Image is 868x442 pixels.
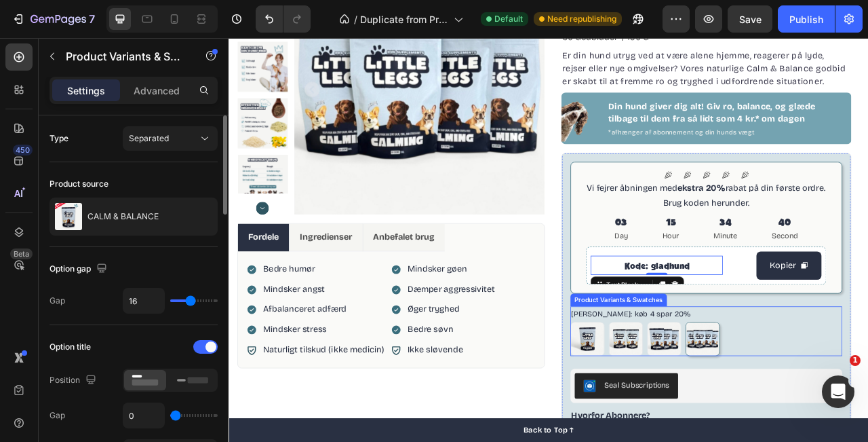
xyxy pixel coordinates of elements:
input: Auto [123,403,164,428]
div: Position [50,371,99,390]
button: 7 [5,5,101,33]
legend: [PERSON_NAME]: køb 4 spar 20% [435,342,589,361]
p: Dæmper aggressivitet [227,310,338,330]
div: Product source [50,178,108,190]
p: Second [690,243,724,260]
p: Naturligt tilskud (ikke medicin) [43,387,197,407]
button: Kopier [671,272,754,308]
p: Er din hund utryg ved at være alene hjemme, reagerer på lyde, rejser eller nye omgivelser? Vores ... [425,14,791,63]
div: 450 [13,145,33,155]
p: Day [490,243,508,260]
p: Advanced [134,84,180,98]
span: Need republishing [547,13,616,25]
span: *afhænger af abonnement og din hunds vægt [483,115,669,124]
span: Kode: gladhund [503,283,586,296]
p: Hour [551,243,573,260]
span: Separated [129,133,169,143]
iframe: Design area [229,38,868,442]
div: Text Block [477,308,524,320]
div: 34 [616,227,647,242]
span: Default [494,13,523,25]
p: 7 [89,11,95,27]
p: Bedre søvn [227,361,338,381]
p: Din hund giver dig alt! Giv ro, balance, og glæde tilbage til dem fra så lidt som 4 kr.* om dagen [483,79,774,111]
button: Save [728,5,772,33]
div: 03 [490,227,508,242]
span: Duplicate from Product Page - [DATE] 15:41:40 [360,12,448,26]
iframe: Intercom live chat [822,375,854,408]
p: Øger tryghed [227,335,338,355]
div: Publish [789,12,823,26]
h2: Vi fejrer åbningen med rabat på din første ordre. Brug koden herunder. [446,180,770,222]
p: Mindsker gøen [227,284,338,304]
p: CALM & BALANCE [87,212,159,221]
div: Kopier [688,280,722,299]
div: 15 [551,227,573,242]
div: Rich Text Editor. Editing area: main [503,277,586,301]
img: gempages_577003989783020435-6d05ab56-1169-45b3-bfbc-7b493e6f88ea.png [423,73,482,132]
span: Save [739,14,762,25]
p: Minute [616,243,647,260]
div: Beta [10,248,33,259]
div: Option gap [50,260,110,278]
div: Option title [50,341,91,353]
strong: ekstra 20% [571,184,632,197]
img: product feature img [55,203,82,230]
button: Separated [123,126,218,151]
p: Product Variants & Swatches [66,48,181,65]
span: / [354,12,357,26]
div: Product Variants & Swatches [437,327,555,339]
div: Type [50,132,68,145]
div: 40 [690,227,724,242]
div: Undo/Redo [256,5,311,33]
p: Ikke sløvende [227,387,298,407]
input: Auto [123,289,164,313]
button: Publish [778,5,835,33]
div: Gap [50,295,65,307]
span: 1 [850,355,861,366]
div: Gap [50,409,65,422]
p: Settings [67,84,105,98]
